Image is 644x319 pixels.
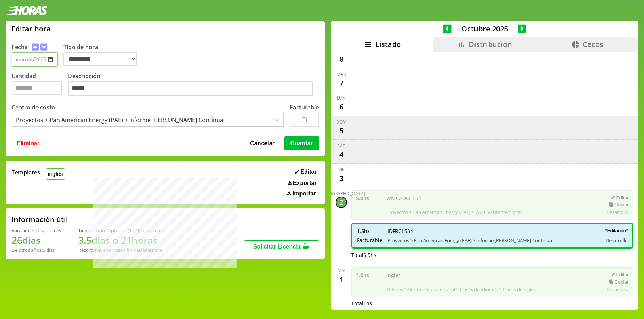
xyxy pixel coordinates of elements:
[12,247,61,253] div: De otros años: 5 días
[68,72,319,98] label: Descripción
[337,143,346,149] div: sáb
[139,247,162,253] b: Diciembre
[253,243,301,250] span: Solicitar Licencia
[336,53,347,65] div: 8
[14,136,41,150] button: Eliminar
[63,52,137,66] select: Tipo de hora
[293,168,319,176] button: Editar
[338,267,345,273] div: mié
[337,95,346,101] div: lun
[338,167,345,173] div: vie
[300,169,316,175] span: Editar
[336,197,347,208] div: 2
[12,43,28,51] label: Fecha
[12,103,55,111] label: Centro de costo
[78,227,164,234] div: Tiempo Libre Optativo (TiLO) disponible
[375,39,401,49] span: Listado
[336,125,347,137] div: 5
[78,234,164,247] h1: 3.5 días o 21 horas
[469,39,512,49] span: Distribución
[337,71,346,77] div: mar
[336,101,347,113] div: 6
[336,77,347,89] div: 7
[68,81,313,96] textarea: Descripción
[12,227,61,234] div: Vacaciones disponibles
[290,103,319,111] label: Facturable
[12,81,62,95] input: Cantidad
[336,119,347,125] div: dom
[331,52,638,309] div: scrollable content
[16,116,223,124] div: Proyectos > Pan American Energy (PAE) > Informe [PERSON_NAME] Continua
[317,190,365,197] div: [DEMOGRAPHIC_DATA]
[12,234,61,247] h1: 26 días
[583,39,603,49] span: Cecos
[284,136,319,150] button: Guardar
[293,190,316,197] span: Importar
[12,24,51,34] h1: Editar hora
[293,180,317,186] span: Exportar
[63,43,143,67] label: Tipo de hora
[12,215,68,224] h2: Información útil
[336,149,347,160] div: 4
[286,180,319,187] button: Exportar
[452,24,518,34] span: Octubre 2025
[12,168,40,176] span: Templates
[351,300,633,307] div: Total 1 hs
[78,247,164,253] div: Recordá que vencen a fin de
[244,240,319,253] button: Solicitar Licencia
[12,72,68,98] label: Cantidad
[46,168,65,180] button: ingles
[6,6,48,15] img: logotipo
[351,251,633,258] div: Total 6.5 hs
[336,173,347,184] div: 3
[336,273,347,285] div: 1
[248,136,277,150] button: Cancelar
